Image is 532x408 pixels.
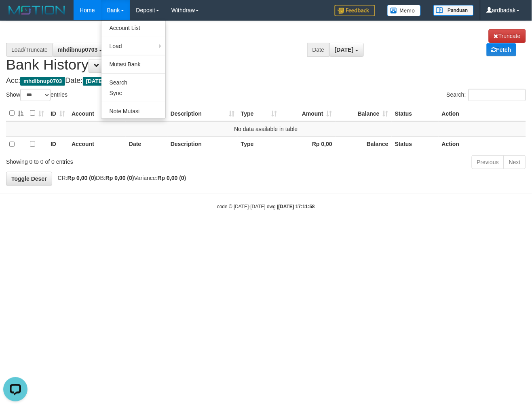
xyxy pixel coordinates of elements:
small: code © [DATE]-[DATE] dwg | [217,204,315,209]
div: Date [307,43,330,57]
strong: Rp 0,00 (0) [158,175,186,181]
th: Action [439,136,526,152]
th: Account [68,136,126,152]
th: Balance: activate to sort column ascending [336,106,392,121]
th: Type [238,136,280,152]
a: Load [101,41,165,51]
img: Button%20Memo.svg [387,5,421,16]
button: mhdibnup0703 [53,43,108,57]
div: Showing 0 to 0 of 0 entries [6,154,215,166]
button: [DATE] [329,43,363,57]
th: Action [439,106,526,121]
th: Type: activate to sort column ascending [238,106,280,121]
img: Feedback.jpg [335,5,375,16]
th: Balance [336,136,392,152]
td: No data available in table [6,121,526,137]
th: Rp 0,00 [280,136,336,152]
a: Search [101,77,165,88]
h1: Bank History [6,29,526,73]
th: ID [47,136,68,152]
a: Next [504,155,526,169]
a: Account List [101,23,165,33]
th: Status [392,136,439,152]
span: mhdibnup0703 [20,77,65,86]
th: Date [126,136,167,152]
th: : activate to sort column ascending [27,106,47,121]
strong: Rp 0,00 (0) [106,175,134,181]
a: Sync [101,88,165,98]
span: CR: DB: Variance: [54,175,186,181]
img: panduan.png [433,5,474,16]
button: Open LiveChat chat widget [3,3,27,27]
span: [DATE] [83,77,108,86]
th: Amount: activate to sort column ascending [280,106,336,121]
a: Previous [472,155,504,169]
span: [DATE] [335,47,353,53]
a: Note Mutasi [101,106,165,116]
a: Fetch [487,43,516,56]
th: Status [392,106,439,121]
h4: Acc: Date: [6,77,526,85]
a: Truncate [489,29,526,43]
strong: [DATE] 17:11:58 [279,204,315,209]
th: ID: activate to sort column ascending [47,106,68,121]
img: MOTION_logo.png [6,4,68,16]
label: Search: [447,89,526,101]
th: Account: activate to sort column ascending [68,106,126,121]
select: Showentries [20,89,51,101]
div: Load/Truncate [6,43,53,57]
input: Search: [469,89,526,101]
label: Show entries [6,89,68,101]
th: Description [167,136,238,152]
a: Toggle Descr [6,172,52,186]
th: : activate to sort column descending [6,106,27,121]
span: mhdibnup0703 [58,47,98,53]
th: Description: activate to sort column ascending [167,106,238,121]
a: Mutasi Bank [101,59,165,70]
strong: Rp 0,00 (0) [68,175,96,181]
